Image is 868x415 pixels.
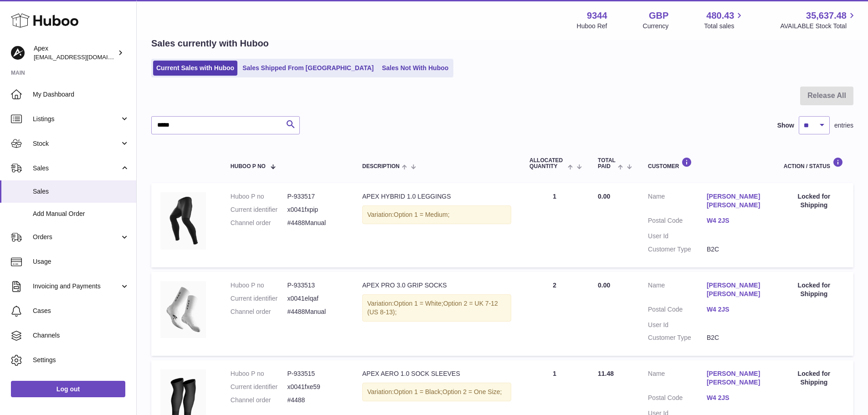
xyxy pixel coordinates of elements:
[648,321,707,329] dt: User Id
[151,37,269,50] h2: Sales currently with Huboo
[394,300,443,307] span: Option 1 = White;
[643,22,669,31] div: Currency
[394,211,450,218] span: Option 1 = Medium;
[834,121,853,130] span: entries
[520,183,589,267] td: 1
[231,396,288,405] dt: Channel order
[160,192,206,249] img: ApexHYBRID1.0-ProductImage-v1_5915e8aa-7d03-4d67-80c2-de7adae83276.png
[231,294,288,303] dt: Current identifier
[362,369,511,378] div: APEX AERO 1.0 SOCK SLEEVES
[784,157,844,169] div: Action / Status
[231,307,288,316] dt: Channel order
[587,10,607,22] strong: 9344
[33,307,129,315] span: Cases
[33,257,129,266] span: Usage
[648,157,765,169] div: Customer
[231,164,266,169] span: Huboo P no
[367,300,498,316] span: Option 2 = UK 7-12 (US 8-13);
[231,369,288,378] dt: Huboo P no
[34,53,134,61] span: [EMAIL_ADDRESS][DOMAIN_NAME]
[648,232,707,241] dt: User Id
[33,233,120,241] span: Orders
[648,305,707,316] dt: Postal Code
[160,281,206,338] img: ApexPRO3.0-ProductImage-White-FINALEDIT_8cc07690-d40c-4ba7-bce9-b2b833cfbc4f.png
[11,46,25,60] img: internalAdmin-9344@internal.huboo.com
[780,22,857,31] span: AVAILABLE Stock Total
[707,394,765,402] a: W4 2JS
[784,192,844,210] div: Locked for Shipping
[707,369,765,387] a: [PERSON_NAME] [PERSON_NAME]
[648,192,707,212] dt: Name
[704,22,745,31] span: Total sales
[231,205,288,214] dt: Current identifier
[11,381,125,397] a: Log out
[598,282,610,289] span: 0.00
[239,61,377,76] a: Sales Shipped From [GEOGRAPHIC_DATA]
[707,245,765,254] dd: B2C
[806,10,847,22] span: 35,637.48
[648,369,707,389] dt: Name
[648,333,707,342] dt: Customer Type
[287,294,344,303] dd: x0041elqaf
[784,369,844,387] div: Locked for Shipping
[287,369,344,378] dd: P-933515
[707,281,765,298] a: [PERSON_NAME] [PERSON_NAME]
[598,193,610,200] span: 0.00
[777,121,794,130] label: Show
[362,205,511,224] div: Variation:
[33,90,129,99] span: My Dashboard
[231,383,288,391] dt: Current identifier
[648,281,707,301] dt: Name
[442,388,502,395] span: Option 2 = One Size;
[287,383,344,391] dd: x0041fxe59
[649,10,668,22] strong: GBP
[362,294,511,322] div: Variation:
[287,205,344,214] dd: x0041fxpip
[598,370,614,377] span: 11.48
[33,356,129,364] span: Settings
[704,10,745,31] a: 480.43 Total sales
[707,333,765,342] dd: B2C
[362,164,400,169] span: Description
[362,383,511,401] div: Variation:
[362,281,511,290] div: APEX PRO 3.0 GRIP SOCKS
[231,219,288,227] dt: Channel order
[33,210,129,218] span: Add Manual Order
[520,272,589,356] td: 2
[707,305,765,314] a: W4 2JS
[231,281,288,290] dt: Huboo P no
[33,139,120,148] span: Stock
[529,158,565,169] span: ALLOCATED Quantity
[784,281,844,298] div: Locked for Shipping
[33,115,120,123] span: Listings
[394,388,442,395] span: Option 1 = Black;
[287,192,344,201] dd: P-933517
[287,396,344,405] dd: #4488
[648,216,707,227] dt: Postal Code
[706,10,734,22] span: 480.43
[33,282,120,291] span: Invoicing and Payments
[379,61,452,76] a: Sales Not With Huboo
[780,10,857,31] a: 35,637.48 AVAILABLE Stock Total
[707,216,765,225] a: W4 2JS
[598,158,616,169] span: Total paid
[287,307,344,316] dd: #4488Manual
[287,219,344,227] dd: #4488Manual
[577,22,607,31] div: Huboo Ref
[33,331,129,340] span: Channels
[231,192,288,201] dt: Huboo P no
[362,192,511,201] div: APEX HYBRID 1.0 LEGGINGS
[33,164,120,173] span: Sales
[287,281,344,290] dd: P-933513
[648,245,707,254] dt: Customer Type
[648,394,707,405] dt: Postal Code
[33,187,129,196] span: Sales
[707,192,765,210] a: [PERSON_NAME] [PERSON_NAME]
[34,44,116,61] div: Apex
[153,61,237,76] a: Current Sales with Huboo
